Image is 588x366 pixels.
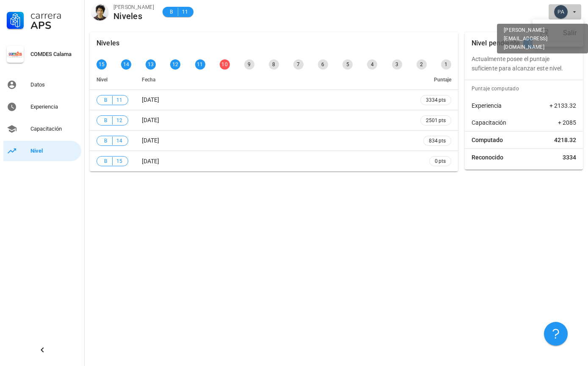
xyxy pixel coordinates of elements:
span: Fecha [142,77,155,83]
span: [DATE] [142,137,159,144]
span: 3334 [563,153,576,162]
th: Puntaje [414,70,458,90]
div: 12 [170,59,180,70]
span: Puntaje [434,77,451,83]
span: Nivel [97,77,108,83]
div: 15 [97,59,107,70]
div: 7 [293,59,304,70]
div: 14 [121,59,131,70]
div: 13 [146,59,156,70]
span: B [102,157,109,165]
div: 5 [342,59,353,70]
span: B [102,137,109,145]
th: Fecha [135,70,414,90]
div: Datos [30,81,78,88]
span: 834 pts [429,137,446,145]
div: avatar [91,3,108,20]
span: 11 [116,96,123,104]
div: Niveles [113,11,154,21]
span: [DATE] [142,117,159,123]
span: 4218.32 [554,136,576,144]
p: Actualmente posee el puntaje suficiente para alcanzar este nivel. [472,54,576,73]
div: 8 [269,59,279,70]
div: Salir [563,25,577,42]
div: 9 [244,59,254,70]
span: 12 [116,116,123,125]
span: B [102,116,109,125]
div: Experiencia [30,103,78,110]
span: Computado [472,136,503,144]
th: Nivel [90,70,135,90]
div: 1 [441,59,451,70]
div: 3 [392,59,402,70]
div: 2 [417,59,427,70]
span: 10 [528,38,535,48]
div: 4 [367,59,377,70]
span: 2501 pts [426,116,446,125]
span: [DATE] [142,96,159,103]
span: [DATE] [142,158,159,165]
div: COMDES Calama [30,51,78,58]
div: Carrera [30,10,78,20]
span: B [102,96,109,104]
div: Nivel [30,148,78,154]
span: Reconocido [472,153,503,162]
span: 14 [116,137,123,145]
a: Datos [3,75,81,95]
div: 10 [220,59,230,70]
span: 15 [116,157,123,165]
span: 0 pts [435,157,446,165]
div: avatar [554,5,568,19]
div: Niveles [97,32,119,54]
div: Capacitación [30,126,78,132]
span: + 2133.32 [549,101,576,110]
div: Puntaje computado [468,80,583,97]
div: Nivel pendiente [472,32,520,54]
span: 11 [182,8,188,16]
div: [PERSON_NAME] [113,3,154,11]
div: 11 [195,59,205,70]
span: B [168,8,174,16]
span: Experiencia [472,101,502,110]
a: Nivel [3,141,81,161]
span: + 2085 [558,118,576,127]
a: Experiencia [3,97,81,117]
div: APS [30,20,78,31]
div: 6 [318,59,328,70]
span: 3334 pts [426,96,446,104]
span: Capacitación [472,118,506,127]
a: Capacitación [3,119,81,139]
